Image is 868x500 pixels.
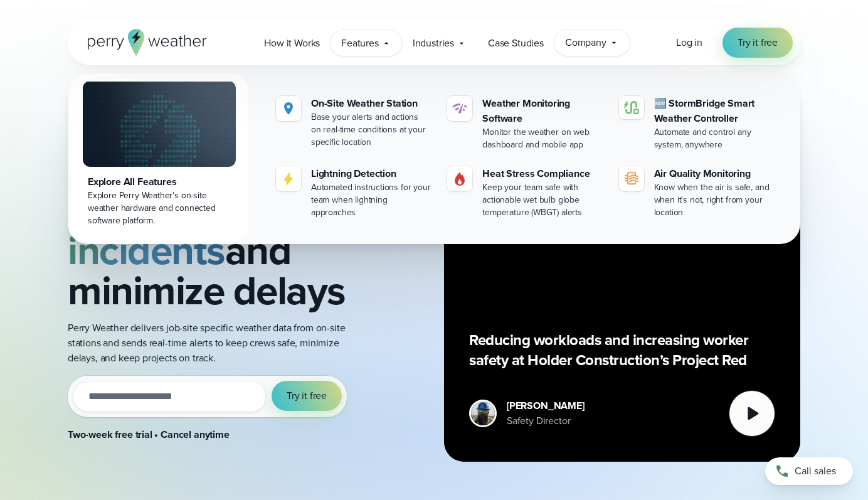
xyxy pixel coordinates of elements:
a: Weather Monitoring Software Monitor the weather on web dashboard and mobile app [442,91,608,156]
span: Call sales [795,464,836,479]
span: Try it free [287,388,327,403]
p: Reducing workloads and increasing worker safety at Holder Construction’s Project Red [469,330,775,370]
p: Perry Weather delivers job-site specific weather data from on-site stations and sends real-time a... [68,321,361,366]
span: Company [565,35,606,50]
div: 🆕 StormBridge Smart Weather Controller [654,96,775,126]
div: Automated instructions for your team when lightning approaches [311,181,432,219]
div: On-Site Weather Station [311,96,432,111]
img: Merco Chantres Headshot [471,402,495,425]
span: Case Studies [488,36,544,51]
a: Heat Stress Compliance Keep your team safe with actionable wet bulb globe temperature (WBGT) alerts [442,161,608,224]
img: software-icon.svg [452,101,467,116]
span: Features [341,36,379,51]
div: Monitor the weather on web dashboard and mobile app [482,126,603,151]
button: Try it free [272,381,342,411]
div: Heat Stress Compliance [482,166,603,181]
a: How it Works [253,30,331,56]
a: Air Quality Monitoring Know when the air is safe, and when it's not, right from your location [614,161,780,224]
span: How it Works [264,36,320,51]
div: Keep your team safe with actionable wet bulb globe temperature (WBGT) alerts [482,181,603,219]
div: Weather Monitoring Software [482,96,603,126]
div: Automate and control any system, anywhere [654,126,775,151]
a: Log in [676,35,702,50]
span: Try it free [738,35,778,50]
a: Try it free [722,28,793,58]
h2: and minimize delays [68,150,361,311]
div: Air Quality Monitoring [654,166,775,181]
img: lightning-icon.svg [281,171,296,186]
div: Know when the air is safe, and when it's not, right from your location [654,181,775,219]
strong: Two-week free trial • Cancel anytime [68,427,230,442]
div: Explore All Features [88,174,231,189]
a: 🆕 StormBridge Smart Weather Controller Automate and control any system, anywhere [614,91,780,156]
div: Explore Perry Weather's on-site weather hardware and connected software platform. [88,189,231,227]
img: Gas.svg [452,171,467,186]
a: Call sales [765,457,853,485]
img: stormbridge-icon-V6.svg [624,101,639,114]
img: aqi-icon.svg [624,171,639,186]
div: Base your alerts and actions on real-time conditions at your specific location [311,111,432,149]
div: [PERSON_NAME] [507,398,585,413]
a: Explore All Features Explore Perry Weather's on-site weather hardware and connected software plat... [70,73,248,242]
a: Lightning Detection Automated instructions for your team when lightning approaches [271,161,437,224]
a: On-Site Weather Station Base your alerts and actions on real-time conditions at your specific loc... [271,91,437,154]
div: Safety Director [507,413,585,428]
span: Log in [676,35,702,50]
img: Location.svg [281,101,296,116]
div: Lightning Detection [311,166,432,181]
a: Case Studies [477,30,554,56]
span: Industries [413,36,454,51]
